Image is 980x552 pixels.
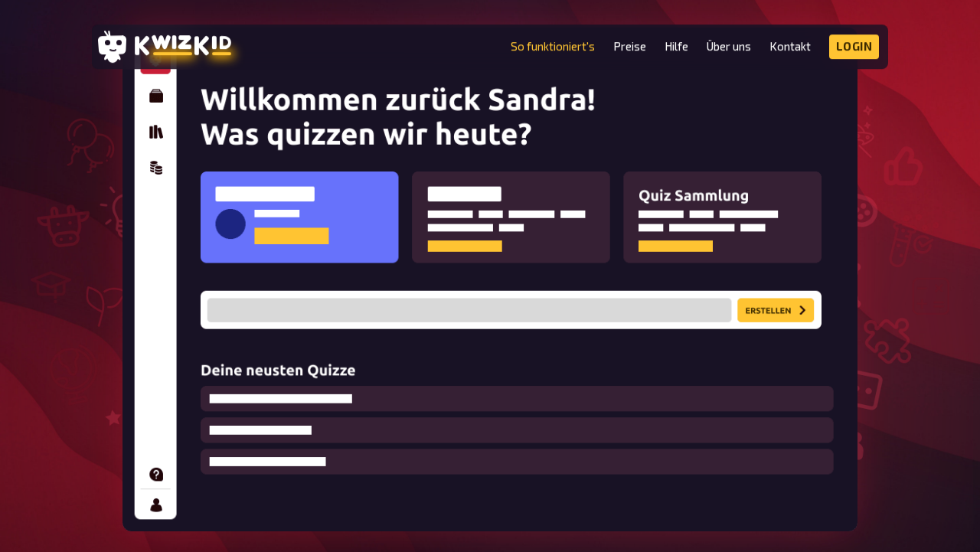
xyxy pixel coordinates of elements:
[613,40,646,53] a: Preise
[707,40,751,53] a: Über uns
[511,40,595,53] a: So funktioniert's
[769,40,811,53] a: Kontakt
[122,28,857,531] img: kwizkid
[665,40,688,53] a: Hilfe
[829,34,880,59] a: Login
